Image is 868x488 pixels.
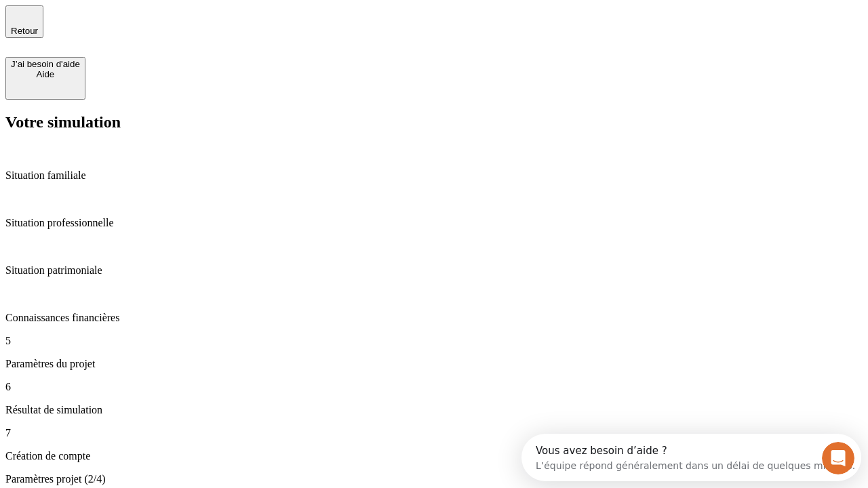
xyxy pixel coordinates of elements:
[11,26,38,36] span: Retour
[5,358,863,370] p: Paramètres du projet
[5,427,863,439] p: 7
[5,57,85,100] button: J’ai besoin d'aideAide
[11,69,80,79] div: Aide
[14,22,334,37] div: L’équipe répond généralement dans un délai de quelques minutes.
[5,5,374,43] div: Ouvrir le Messenger Intercom
[5,404,863,416] p: Résultat de simulation
[5,113,863,131] h2: Votre simulation
[5,312,863,324] p: Connaissances financières
[5,450,863,462] p: Création de compte
[822,442,854,474] iframe: Intercom live chat
[5,473,863,485] p: Paramètres projet (2/4)
[5,381,863,393] p: 6
[5,335,863,347] p: 5
[5,169,863,182] p: Situation familiale
[5,217,863,229] p: Situation professionnelle
[5,264,863,277] p: Situation patrimoniale
[11,59,80,69] div: J’ai besoin d'aide
[14,12,334,22] div: Vous avez besoin d’aide ?
[5,5,43,38] button: Retour
[521,434,861,481] iframe: Intercom live chat discovery launcher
